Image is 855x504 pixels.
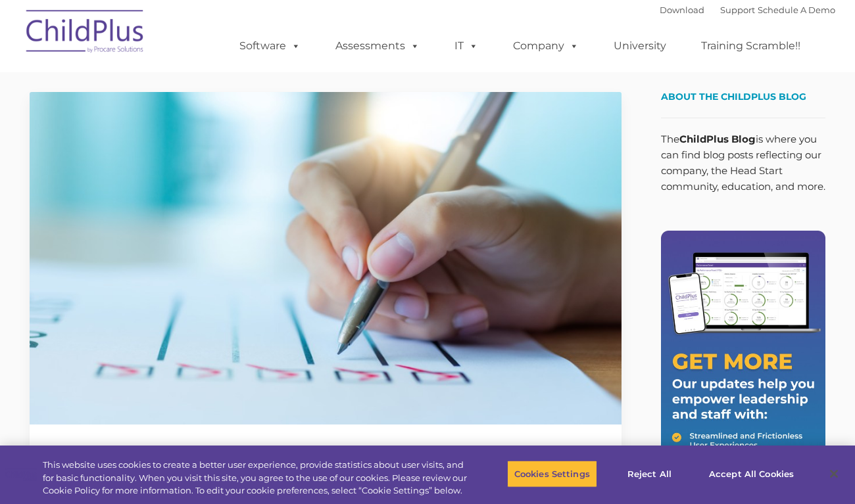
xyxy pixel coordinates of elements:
a: Assessments [322,33,433,59]
font: | [660,5,835,15]
a: Training Scramble!! [688,33,814,59]
a: IT [441,33,491,59]
button: Accept All Cookies [702,460,801,488]
a: Software [226,33,314,59]
a: Schedule A Demo [758,5,835,15]
strong: ChildPlus Blog [679,133,756,145]
button: Cookies Settings [507,460,597,488]
img: Efficiency Boost: ChildPlus Online's Enhanced Family Pre-Application Process - Streamlining Appli... [30,92,622,424]
a: University [600,33,679,59]
a: Company [500,33,592,59]
h1: Efficiency Boost: ChildPlus Online’s Enhanced Family Pre-Application [53,444,598,464]
span: About the ChildPlus Blog [661,91,806,103]
button: Close [819,459,848,488]
p: The is where you can find blog posts reflecting our company, the Head Start community, education,... [661,131,825,195]
button: Reject All [608,460,691,488]
div: This website uses cookies to create a better user experience, provide statistics about user visit... [43,459,470,497]
img: ChildPlus by Procare Solutions [20,1,151,66]
a: Download [660,5,704,15]
a: Support [720,5,755,15]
